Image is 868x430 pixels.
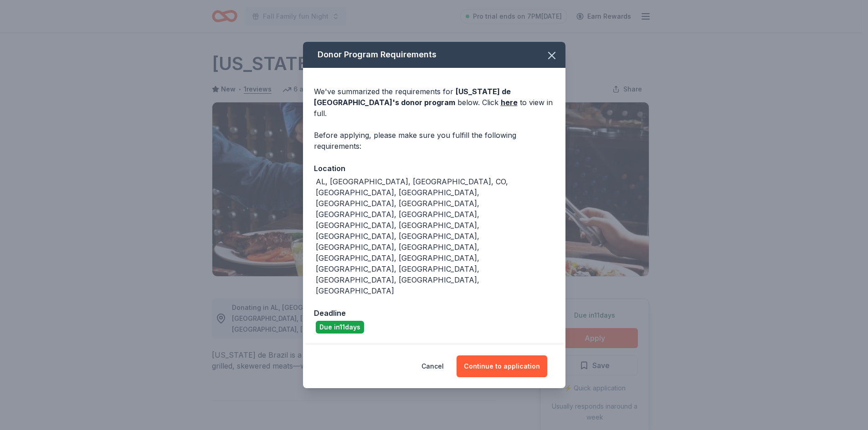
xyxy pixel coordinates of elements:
div: Donor Program Requirements [303,42,565,68]
div: AL, [GEOGRAPHIC_DATA], [GEOGRAPHIC_DATA], CO, [GEOGRAPHIC_DATA], [GEOGRAPHIC_DATA], [GEOGRAPHIC_D... [316,176,555,296]
div: Before applying, please make sure you fulfill the following requirements: [314,130,555,152]
button: Cancel [421,355,444,377]
a: here [501,97,518,108]
div: Due in 11 days [316,321,364,334]
div: Location [314,162,555,174]
button: Continue to application [457,355,547,377]
div: Deadline [314,307,555,319]
div: We've summarized the requirements for below. Click to view in full. [314,86,555,119]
